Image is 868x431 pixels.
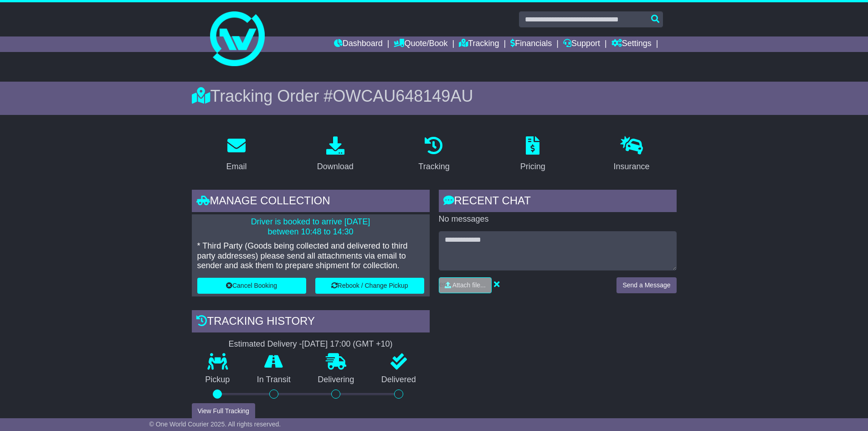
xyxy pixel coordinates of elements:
button: Rebook / Change Pickup [315,278,424,294]
div: Email [226,161,247,173]
p: * Third Party (Goods being collected and delivered to third party addresses) please send all atta... [197,241,424,271]
div: Pricing [520,161,545,173]
a: Support [563,36,600,52]
div: Manage collection [192,190,430,214]
p: Pickup [192,375,244,385]
div: Tracking Order # [192,86,677,106]
a: Financials [510,36,552,52]
span: OWCAU648149AU [333,87,473,105]
a: Settings [611,36,652,52]
p: Delivering [304,375,368,385]
div: Estimated Delivery - [192,339,430,349]
button: Send a Message [616,277,676,293]
a: Email [220,133,252,176]
div: RECENT CHAT [439,190,677,214]
p: Driver is booked to arrive [DATE] between 10:48 to 14:30 [197,217,424,237]
a: Tracking [459,36,499,52]
p: No messages [439,214,677,224]
button: Cancel Booking [197,278,306,294]
a: Download [311,133,360,176]
div: [DATE] 17:00 (GMT +10) [302,339,393,349]
a: Insurance [608,133,656,176]
a: Tracking [412,133,455,176]
a: Pricing [514,133,551,176]
a: Dashboard [334,36,383,52]
button: View Full Tracking [192,403,255,419]
p: Delivered [368,375,430,385]
span: © One World Courier 2025. All rights reserved. [149,421,281,428]
div: Download [317,161,354,173]
p: In Transit [243,375,304,385]
div: Tracking [418,161,449,173]
div: Tracking history [192,310,430,335]
a: Quote/Book [394,36,447,52]
div: Insurance [614,161,650,173]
